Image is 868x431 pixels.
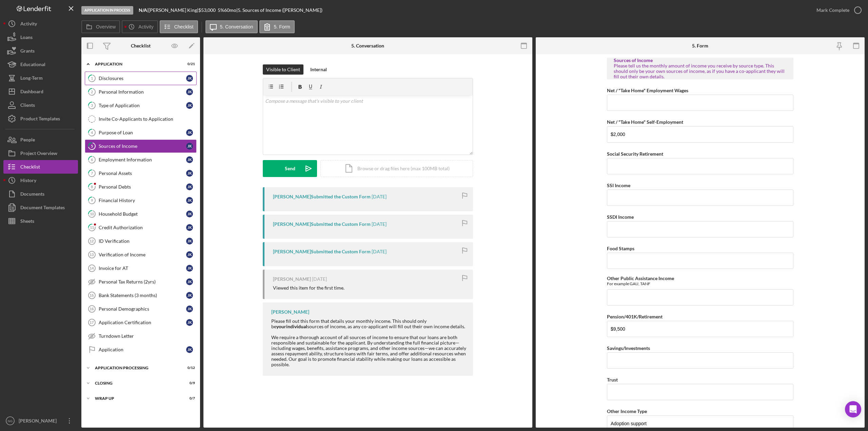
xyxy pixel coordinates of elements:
div: Household Budget [99,211,186,217]
div: Clients [20,98,35,114]
tspan: 11 [90,225,94,230]
a: 11Credit AuthorizationJK [85,221,197,234]
div: [PERSON_NAME] King | [149,7,198,13]
div: J K [186,319,193,326]
div: Application [95,62,178,66]
a: 5Sources of IncomeJK [85,139,197,153]
time: 2025-09-02 18:25 [372,194,387,199]
a: Product Templates [3,112,78,125]
label: Food Stamps [607,246,634,251]
button: Project Overview [3,146,78,160]
div: J K [186,346,193,353]
tspan: 9 [91,198,93,202]
button: Visible to Client [263,64,303,75]
div: Checklist [20,160,40,175]
div: J K [186,265,193,272]
div: Viewed this item for the first time. [273,285,344,291]
a: 13Verification of IncomeJK [85,248,197,261]
b: N/A [139,7,147,13]
div: Please tell us the monthly amount of income you receive by source type. This should only be your ... [614,63,787,79]
div: J K [186,75,193,82]
tspan: 8 [91,184,93,189]
div: Visible to Client [266,64,300,75]
div: Closing [95,381,178,385]
div: [PERSON_NAME] Submitted the Custom Form [273,194,371,199]
text: NG [8,419,13,423]
button: History [3,174,78,187]
a: 6Employment InformationJK [85,153,197,166]
button: Checklist [3,160,78,174]
button: Activity [122,20,158,33]
div: Credit Authorization [99,225,186,230]
a: 1DisclosuresJK [85,72,197,85]
a: Personal Tax Returns (2yrs)JK [85,275,197,289]
button: Overview [81,20,120,33]
div: History [20,174,36,189]
div: Type of Application [99,103,186,108]
div: 0 / 21 [183,62,195,66]
div: For example GAU, TANF [607,281,793,286]
a: 4Purpose of LoanJK [85,126,197,139]
a: 17Application CertificationJK [85,316,197,329]
tspan: 15 [90,293,94,297]
a: ApplicationJK [85,343,197,356]
label: Other Public Assistance Income [607,275,674,281]
div: Grants [20,44,35,59]
div: Project Overview [20,146,57,162]
span: $53,000 [198,7,216,13]
a: Educational [3,58,78,71]
a: 8Personal DebtsJK [85,180,197,194]
div: Personal Tax Returns (2yrs) [99,279,186,285]
div: Dashboard [20,85,43,100]
div: Activity [20,17,37,32]
a: Grants [3,44,78,58]
div: Educational [20,58,45,73]
div: J K [186,143,193,150]
div: Open Intercom Messenger [845,401,861,417]
div: Sheets [20,214,34,230]
div: J K [186,170,193,177]
label: Pension/401K/Retirement [607,314,663,319]
div: 0 / 9 [183,381,195,385]
a: 9Financial HistoryJK [85,194,197,207]
label: Net / "Take Home" Self-Employment [607,119,683,125]
div: Loans [20,31,33,46]
div: [PERSON_NAME] Submitted the Custom Form [273,249,371,254]
label: SSI Income [607,182,630,188]
button: Sheets [3,214,78,228]
a: 2Personal InformationJK [85,85,197,99]
div: Personal Demographics [99,306,186,312]
label: 5. Form [274,24,290,30]
div: 0 / 7 [183,396,195,400]
button: Mark Complete [810,3,865,17]
a: 7Personal AssetsJK [85,166,197,180]
div: J K [186,183,193,190]
a: Documents [3,187,78,201]
a: 16Personal DemographicsJK [85,302,197,316]
div: J K [186,278,193,285]
label: Overview [96,24,116,30]
button: 5. Form [259,20,295,33]
button: Document Templates [3,201,78,214]
button: Dashboard [3,85,78,98]
div: Documents [20,187,44,202]
div: 5. Conversation [351,43,384,48]
tspan: 17 [90,320,94,325]
div: J K [186,129,193,136]
a: 10Household BudgetJK [85,207,197,221]
a: People [3,133,78,146]
button: Long-Term [3,71,78,85]
label: Social Security Retirement [607,151,663,157]
tspan: 5 [91,144,93,148]
button: NG[PERSON_NAME] [3,414,78,428]
div: Personal Debts [99,184,186,190]
tspan: 7 [91,171,93,175]
label: Trust [607,377,618,383]
div: Checklist [131,43,151,48]
a: 14Invoice for ATJK [85,261,197,275]
div: 5. Form [692,43,708,48]
div: J K [186,251,193,258]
